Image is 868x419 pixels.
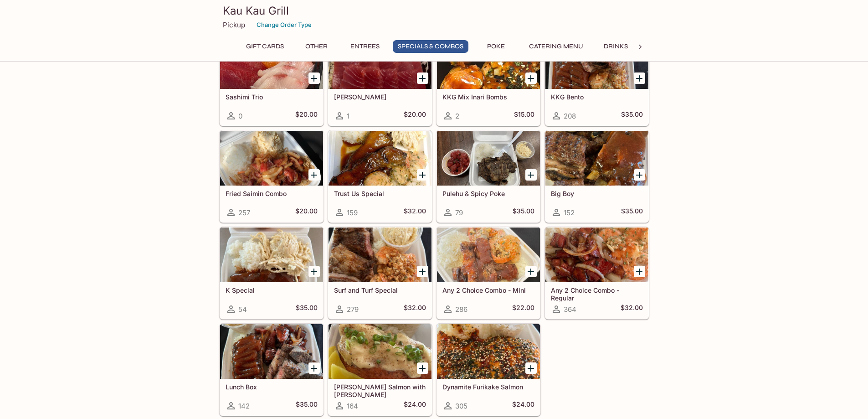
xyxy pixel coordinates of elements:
button: Add Pulehu & Spicy Poke [525,169,537,181]
div: Fried Saimin Combo [220,131,323,186]
h5: $32.00 [404,304,426,315]
div: Surf and Turf Special [329,228,431,282]
h5: $24.00 [512,400,534,411]
h5: K Special [226,286,318,294]
a: [PERSON_NAME]1$20.00 [328,34,432,126]
button: Poke [476,40,517,53]
h5: $22.00 [512,304,534,315]
h5: $35.00 [621,110,643,121]
span: 279 [347,305,359,314]
h3: Kau Kau Grill [223,4,646,18]
h5: Any 2 Choice Combo - Regular [551,286,643,301]
span: 1 [347,112,349,120]
h5: [PERSON_NAME] [334,93,426,101]
button: Gift Cards [241,40,289,53]
span: 364 [564,305,576,314]
h5: $15.00 [514,110,534,121]
a: Any 2 Choice Combo - Mini286$22.00 [437,227,540,319]
h5: $32.00 [621,304,643,315]
span: 142 [238,402,250,410]
div: Sashimi Trio [220,34,323,89]
button: Add Any 2 Choice Combo - Mini [525,266,537,277]
h5: $35.00 [296,400,318,411]
span: 0 [238,112,242,120]
a: Sashimi Trio0$20.00 [220,34,324,126]
button: Change Order Type [252,18,316,32]
h5: Big Boy [551,190,643,197]
button: Add Surf and Turf Special [417,266,428,277]
button: Entrees [344,40,385,53]
button: Add Sashimi Trio [308,72,320,84]
h5: Sashimi Trio [226,93,318,101]
h5: $32.00 [404,207,426,218]
div: K Special [220,228,323,282]
h5: KKG Mix Inari Bombs [442,93,534,101]
div: Dynamite Furikake Salmon [437,324,540,379]
h5: Surf and Turf Special [334,286,426,294]
h5: KKG Bento [551,93,643,101]
h5: Dynamite Furikake Salmon [442,383,534,391]
h5: $35.00 [621,207,643,218]
button: Add Any 2 Choice Combo - Regular [634,266,645,277]
div: Ahi Sashimi [329,34,431,89]
h5: [PERSON_NAME] Salmon with [PERSON_NAME] [334,383,426,398]
button: Add Dynamite Furikake Salmon [525,362,537,374]
button: Add Trust Us Special [417,169,428,181]
h5: Trust Us Special [334,190,426,197]
button: Catering Menu [524,40,588,53]
a: Surf and Turf Special279$32.00 [328,227,432,319]
h5: $35.00 [513,207,534,218]
h5: $35.00 [296,304,318,315]
h5: $20.00 [295,207,318,218]
div: Ora King Salmon with Aburi Garlic Mayo [329,324,431,379]
a: Trust Us Special159$32.00 [328,130,432,222]
button: Add Ahi Sashimi [417,72,428,84]
span: 164 [347,402,358,410]
span: 286 [455,305,467,314]
button: Specials & Combos [393,40,468,53]
a: K Special54$35.00 [220,227,324,319]
h5: $20.00 [295,110,318,121]
h5: Lunch Box [226,383,318,391]
div: KKG Bento [545,34,648,89]
button: Add Fried Saimin Combo [308,169,320,181]
div: Any 2 Choice Combo - Regular [545,228,648,282]
span: 54 [238,305,247,314]
h5: $20.00 [404,110,426,121]
span: 305 [455,402,467,410]
a: KKG Mix Inari Bombs2$15.00 [437,34,540,126]
h5: $24.00 [404,400,426,411]
a: Pulehu & Spicy Poke79$35.00 [437,130,540,222]
h5: Any 2 Choice Combo - Mini [442,286,534,294]
button: Add KKG Bento [634,72,645,84]
span: 2 [455,112,459,120]
button: Other [296,40,337,53]
div: Any 2 Choice Combo - Mini [437,228,540,282]
a: Fried Saimin Combo257$20.00 [220,130,324,222]
span: 152 [564,208,575,217]
button: Add Lunch Box [308,362,320,374]
div: Trust Us Special [329,131,431,186]
p: Pickup [223,21,245,29]
button: Add Big Boy [634,169,645,181]
div: Big Boy [545,131,648,186]
a: Dynamite Furikake Salmon305$24.00 [437,324,540,416]
div: KKG Mix Inari Bombs [437,34,540,89]
span: 257 [238,208,250,217]
button: Drinks [596,40,637,53]
h5: Pulehu & Spicy Poke [442,190,534,197]
span: 208 [564,112,576,120]
a: Any 2 Choice Combo - Regular364$32.00 [545,227,649,319]
a: KKG Bento208$35.00 [545,34,649,126]
div: Pulehu & Spicy Poke [437,131,540,186]
a: Lunch Box142$35.00 [220,324,324,416]
a: Big Boy152$35.00 [545,130,649,222]
span: 79 [455,208,463,217]
a: [PERSON_NAME] Salmon with [PERSON_NAME]164$24.00 [328,324,432,416]
button: Add KKG Mix Inari Bombs [525,72,537,84]
div: Lunch Box [220,324,323,379]
button: Add Ora King Salmon with Aburi Garlic Mayo [417,362,428,374]
button: Add K Special [308,266,320,277]
h5: Fried Saimin Combo [226,190,318,197]
span: 159 [347,208,358,217]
